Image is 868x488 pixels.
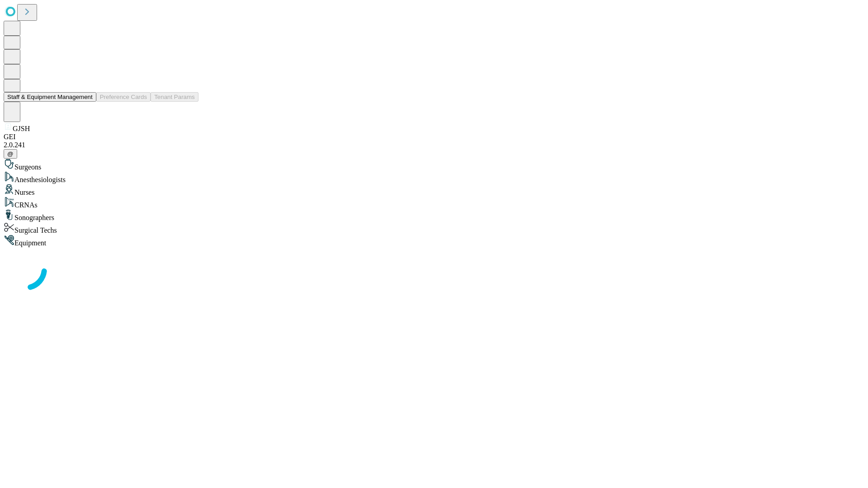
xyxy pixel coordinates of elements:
[4,159,864,171] div: Surgeons
[7,150,14,157] span: @
[13,125,30,132] span: GJSH
[4,235,864,247] div: Equipment
[4,149,17,159] button: @
[4,141,864,149] div: 2.0.241
[4,133,864,141] div: GEI
[4,209,864,222] div: Sonographers
[151,92,198,102] button: Tenant Params
[96,92,151,102] button: Preference Cards
[4,222,864,235] div: Surgical Techs
[4,171,864,184] div: Anesthesiologists
[4,184,864,197] div: Nurses
[4,92,96,102] button: Staff & Equipment Management
[4,197,864,209] div: CRNAs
